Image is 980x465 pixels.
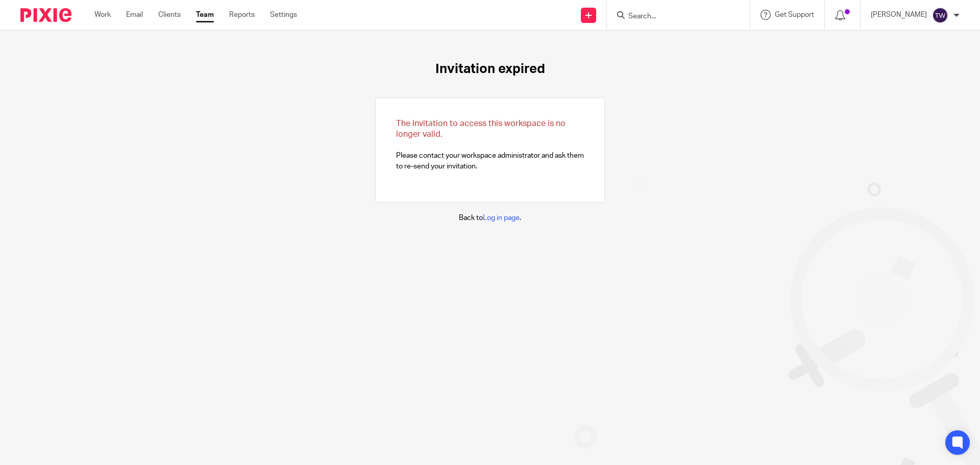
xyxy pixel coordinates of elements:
a: Clients [158,10,181,20]
a: Reports [229,10,255,20]
p: [PERSON_NAME] [871,10,927,20]
a: Settings [270,10,297,20]
img: Pixie [20,8,71,22]
a: Work [94,10,111,20]
p: Back to . [459,213,521,223]
img: svg%3E [932,7,948,23]
input: Search [627,12,719,21]
a: Log in page [483,214,520,222]
span: The invitation to access this workspace is no longer valid. [396,119,566,138]
span: Get Support [775,11,814,18]
p: Please contact your workspace administrator and ask them to re-send your invitation. [396,118,584,172]
a: Email [126,10,143,20]
a: Team [196,10,214,20]
h1: Invitation expired [435,61,545,77]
